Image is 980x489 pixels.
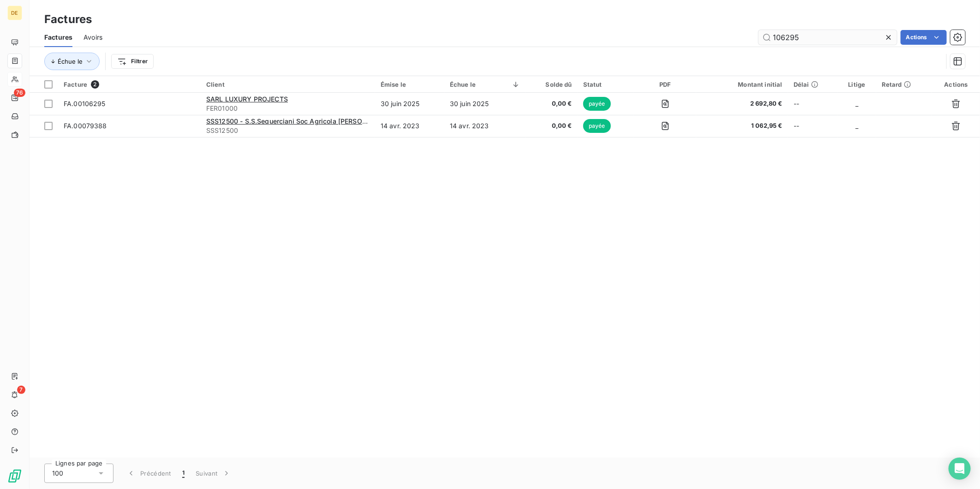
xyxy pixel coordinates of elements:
img: Logo LeanPay [7,469,22,483]
span: 2 [91,80,99,89]
div: Montant initial [702,81,783,88]
span: Avoirs [84,33,102,42]
div: Statut [583,81,629,88]
span: FA.00106295 [64,100,106,107]
span: 1 [182,469,185,478]
div: Émise le [381,81,439,88]
span: SSS12500 [206,126,370,135]
div: PDF [639,81,690,88]
span: 0,00 € [532,99,572,108]
span: Facture [64,81,87,88]
div: Actions [938,81,974,88]
span: 76 [14,89,25,97]
span: _ [855,100,858,107]
td: -- [788,93,837,115]
div: Client [206,81,370,88]
button: Suivant [190,464,237,483]
td: 30 juin 2025 [375,93,444,115]
span: payée [583,119,611,133]
div: Solde dû [532,81,572,88]
button: Échue le [44,53,100,70]
span: _ [855,122,858,130]
span: Factures [44,33,72,42]
div: Échue le [450,81,520,88]
div: Retard [882,81,926,88]
button: 1 [177,464,190,483]
td: 14 avr. 2023 [444,115,526,137]
span: SSS12500 - S.S.Sequerciani Soc Agricola [PERSON_NAME] e C. [206,117,406,125]
button: Précédent [121,464,177,483]
td: -- [788,115,837,137]
div: Open Intercom Messenger [949,458,971,480]
span: Échue le [58,58,83,65]
button: Filtrer [111,54,154,69]
span: 0,00 € [532,121,572,131]
h3: Factures [44,11,92,28]
td: 14 avr. 2023 [375,115,444,137]
span: SARL LUXURY PROJECTS [206,95,288,103]
span: payée [583,97,611,111]
span: 1 062,95 € [702,121,783,131]
td: 30 juin 2025 [444,93,526,115]
button: Actions [901,30,947,45]
input: Rechercher [759,30,897,45]
span: FA.00079388 [64,122,107,130]
span: 100 [52,469,63,478]
span: 2 692,80 € [702,99,783,108]
div: DE [7,6,22,20]
div: Délai [794,81,832,88]
div: Litige [843,81,871,88]
span: FER01000 [206,104,370,113]
span: 7 [17,386,25,394]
